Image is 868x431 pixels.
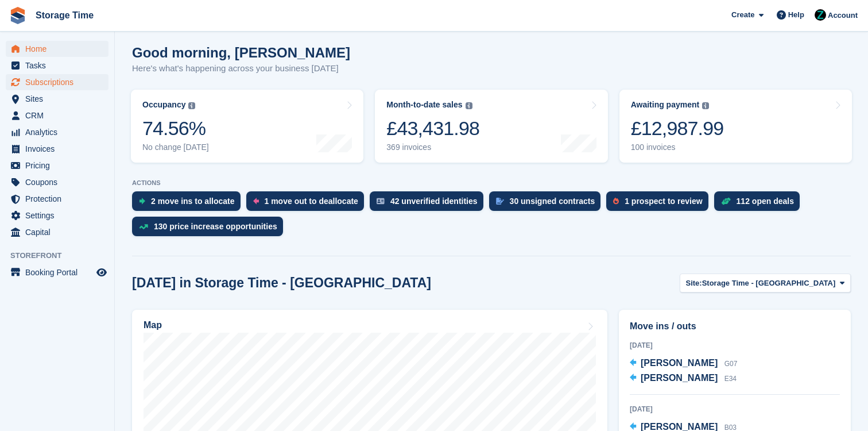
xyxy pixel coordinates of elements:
[625,197,702,206] div: 1 prospect to review
[714,191,805,217] a: 112 open deals
[31,6,98,25] a: Storage Time
[139,224,148,229] img: price_increase_opportunities-93ffe204e8149a01c8c9dc8f82e8f89637d9d84a8eef4429ea346261dce0b2c0.svg
[630,340,840,351] div: [DATE]
[139,198,145,205] img: move_ins_to_allocate_icon-fdf77a2bb77ea45bf5b3d319d69a93e2d87916cf1d5bf7949dd705db3b84f3ca.svg
[386,117,479,140] div: £43,431.98
[132,45,350,60] h1: Good morning, [PERSON_NAME]
[6,264,108,280] a: menu
[25,264,94,280] span: Booking Portal
[188,102,195,109] img: icon-info-grey-7440780725fd019a000dd9b08b2336e03edf1995a4989e88bcd33f0948082b44.svg
[142,117,209,140] div: 74.56%
[641,358,718,368] span: [PERSON_NAME]
[631,143,724,152] div: 100 invoices
[132,275,431,291] h2: [DATE] in Storage Time - [GEOGRAPHIC_DATA]
[6,224,108,240] a: menu
[680,274,851,293] button: Site: Storage Time - [GEOGRAPHIC_DATA]
[25,191,94,207] span: Protection
[630,371,737,386] a: [PERSON_NAME] E34
[619,90,852,163] a: Awaiting payment £12,987.99 100 invoices
[466,102,472,109] img: icon-info-grey-7440780725fd019a000dd9b08b2336e03edf1995a4989e88bcd33f0948082b44.svg
[131,90,363,163] a: Occupancy 74.56% No change [DATE]
[390,197,478,206] div: 42 unverified identities
[6,207,108,224] a: menu
[631,100,700,110] div: Awaiting payment
[265,197,358,206] div: 1 move out to deallocate
[25,107,94,124] span: CRM
[25,91,94,107] span: Sites
[25,124,94,140] span: Analytics
[144,320,162,330] h2: Map
[25,57,94,74] span: Tasks
[606,191,714,217] a: 1 prospect to review
[95,265,108,279] a: Preview store
[25,224,94,240] span: Capital
[9,7,26,24] img: stora-icon-8386f47178a22dfd0bd8f6a31ec36ba5ce8667c1dd55bd0f319d3a0aa187defe.svg
[496,198,504,205] img: contract_signature_icon-13c848040528278c33f63329250d36e43548de30e8caae1d1a13099fd9432cc5.svg
[702,102,709,109] img: icon-info-grey-7440780725fd019a000dd9b08b2336e03edf1995a4989e88bcd33f0948082b44.svg
[132,217,289,242] a: 130 price increase opportunities
[25,74,94,90] span: Subscriptions
[731,9,754,21] span: Create
[737,197,794,206] div: 112 open deals
[10,250,114,261] span: Storefront
[702,278,836,289] span: Storage Time - [GEOGRAPHIC_DATA]
[132,179,851,187] p: ACTIONS
[631,117,724,140] div: £12,987.99
[6,157,108,174] a: menu
[6,124,108,140] a: menu
[613,198,619,205] img: prospect-51fa495bee0391a8d652442698ab0144808aea92771e9ea1ae160a38d050c398.svg
[510,197,595,206] div: 30 unsigned contracts
[25,174,94,190] span: Coupons
[132,62,350,75] p: Here's what's happening across your business [DATE]
[815,9,826,21] img: Zain Sarwar
[686,278,702,289] span: Site:
[630,404,840,414] div: [DATE]
[246,191,370,217] a: 1 move out to deallocate
[377,198,385,205] img: verify_identity-adf6edd0f0f0b5bbfe63781bf79b02c33cf7c696d77639b501bdc392416b5a36.svg
[6,91,108,107] a: menu
[386,143,479,152] div: 369 invoices
[6,107,108,124] a: menu
[630,356,737,371] a: [PERSON_NAME] G07
[6,141,108,157] a: menu
[828,10,858,21] span: Account
[142,100,185,110] div: Occupancy
[151,197,235,206] div: 2 move ins to allocate
[6,57,108,74] a: menu
[724,360,738,368] span: G07
[386,100,462,110] div: Month-to-date sales
[6,74,108,90] a: menu
[724,375,737,383] span: E34
[25,41,94,57] span: Home
[630,320,840,333] h2: Move ins / outs
[375,90,607,163] a: Month-to-date sales £43,431.98 369 invoices
[25,141,94,157] span: Invoices
[641,373,718,383] span: [PERSON_NAME]
[6,191,108,207] a: menu
[253,198,259,205] img: move_outs_to_deallocate_icon-f764333ba52eb49d3ac5e1228854f67142a1ed5810a6f6cc68b1a99e826820c5.svg
[142,143,209,152] div: No change [DATE]
[6,174,108,190] a: menu
[25,207,94,224] span: Settings
[489,191,607,217] a: 30 unsigned contracts
[25,157,94,174] span: Pricing
[132,191,246,217] a: 2 move ins to allocate
[154,222,277,231] div: 130 price increase opportunities
[370,191,489,217] a: 42 unverified identities
[788,9,804,21] span: Help
[6,41,108,57] a: menu
[721,197,731,205] img: deal-1b604bf984904fb50ccaf53a9ad4b4a5d6e5aea283cecdc64d6e3604feb123c2.svg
